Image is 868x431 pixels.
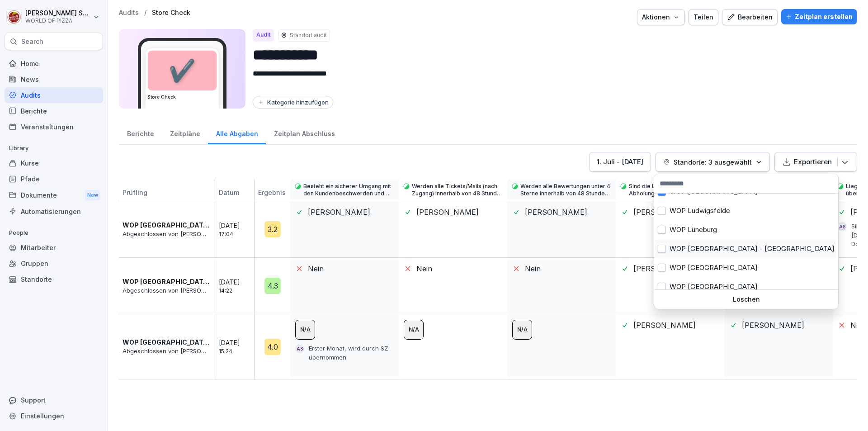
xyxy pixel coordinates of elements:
[654,258,838,277] div: WOP [GEOGRAPHIC_DATA]
[693,12,713,22] div: Teilen
[654,277,838,296] div: WOP [GEOGRAPHIC_DATA]
[727,12,773,22] div: Bearbeiten
[654,220,838,239] div: WOP Lüneburg
[597,157,643,167] div: 1. Juli - [DATE]
[654,201,838,220] div: WOP Ludwigsfelde
[654,239,838,258] div: WOP [GEOGRAPHIC_DATA] - [GEOGRAPHIC_DATA]
[674,157,752,167] p: Standorte: 3 ausgewählt
[658,295,835,303] p: Löschen
[794,157,832,167] p: Exportieren
[786,12,853,22] div: Zeitplan erstellen
[642,12,680,22] div: Aktionen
